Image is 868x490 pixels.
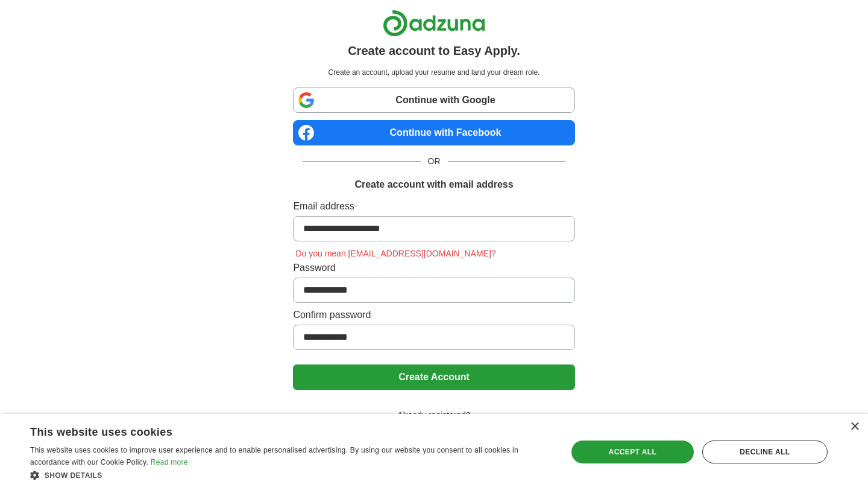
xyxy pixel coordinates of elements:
span: Already registered? [390,409,477,422]
img: Adzuna logo [383,10,485,37]
label: Confirm password [293,308,574,322]
span: OR [421,155,448,168]
h1: Create account to Easy Apply. [348,42,520,60]
label: Email address [293,199,574,214]
div: Show details [30,469,552,481]
a: Read more, opens a new window [151,458,188,466]
p: Create an account, upload your resume and land your dream role. [295,67,572,78]
div: Close [850,422,859,431]
div: This website uses cookies [30,421,521,439]
a: Continue with Facebook [293,120,574,145]
label: Password [293,261,574,275]
div: Accept all [571,441,694,463]
h1: Create account with email address [354,177,513,192]
button: Create Account [293,364,574,390]
a: Continue with Google [293,87,574,113]
span: Do you mean [EMAIL_ADDRESS][DOMAIN_NAME]? [293,249,498,258]
span: Show details [45,471,102,480]
div: Decline all [702,441,828,463]
span: This website uses cookies to improve user experience and to enable personalised advertising. By u... [30,446,518,466]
